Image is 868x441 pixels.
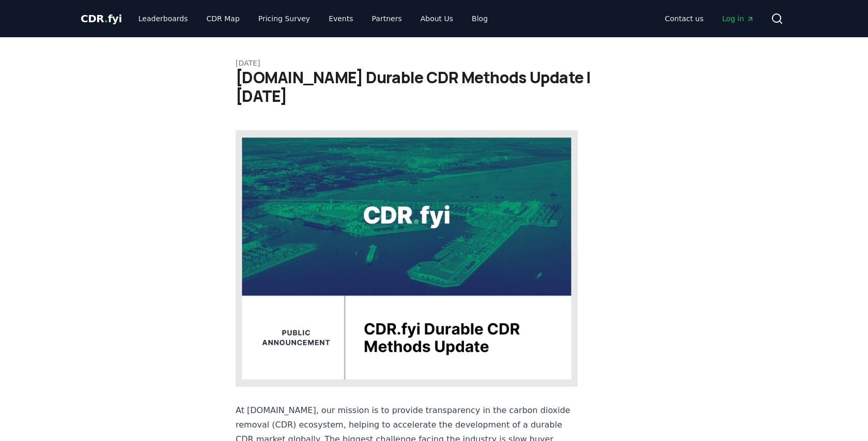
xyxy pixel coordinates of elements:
a: CDR.fyi [81,11,122,26]
p: [DATE] [236,58,632,68]
span: Log in [722,13,754,24]
img: blog post image [236,130,578,387]
a: About Us [412,9,461,28]
span: . [104,12,108,25]
h1: [DOMAIN_NAME] Durable CDR Methods Update | [DATE] [236,68,632,105]
a: CDR Map [198,9,248,28]
a: Pricing Survey [250,9,318,28]
nav: Main [130,9,496,28]
span: CDR fyi [81,12,122,25]
nav: Main [657,9,763,28]
a: Log in [714,9,763,28]
a: Partners [364,9,410,28]
a: Leaderboards [130,9,196,28]
a: Blog [463,9,496,28]
a: Events [320,9,361,28]
a: Contact us [657,9,712,28]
